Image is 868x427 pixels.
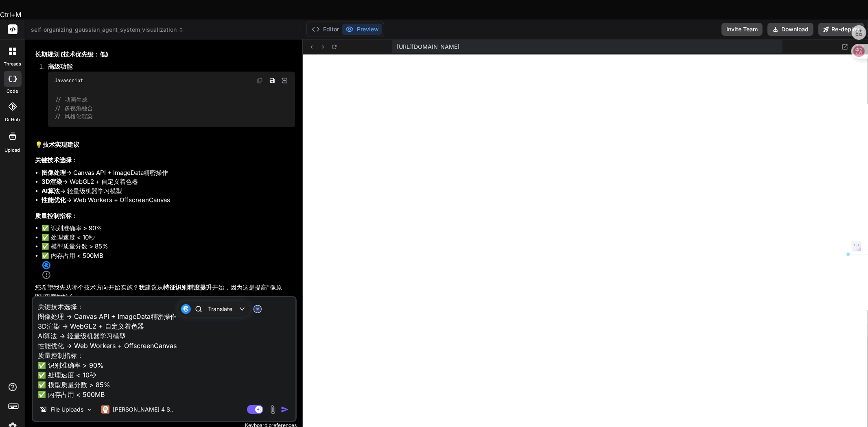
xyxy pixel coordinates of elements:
label: GitHub [5,116,20,123]
strong: AI算法 [42,187,60,195]
button: Save file [267,75,278,86]
p: [PERSON_NAME] 4 S.. [113,405,173,414]
strong: 长期规划 (技术优先级：低) [35,50,108,58]
img: Pick Models [86,406,93,413]
p: 您希望我先从哪个技术方向开始实施？我建议从 开始，因为这是提高"像原图"程度的核心。 [35,283,295,301]
img: icon [281,405,289,414]
button: Re-deploy [818,23,864,36]
span: // 多视角融合 [55,105,93,112]
label: code [7,88,18,95]
li: → 轻量级机器学习模型 [42,187,295,196]
strong: 性能优化 [42,196,66,204]
strong: 特征识别精度提升 [163,283,212,291]
img: copy [257,77,263,84]
button: Download [767,23,813,36]
button: Preview [342,24,382,35]
label: threads [4,61,21,68]
button: Editor [308,24,342,35]
img: Claude 4 Sonnet [101,405,109,414]
span: // 风格化渲染 [55,113,93,120]
img: attachment [268,405,278,414]
strong: 质量控制指标： [35,212,78,220]
button: Invite Team [722,23,763,36]
li: → Canvas API + ImageData精密操作 [42,168,295,178]
strong: 关键技术选择： [35,156,78,164]
span: // 动画生成 [55,96,87,104]
strong: 技术实现建议 [43,141,79,148]
span: Javascript [55,77,83,84]
img: Open in Browser [281,77,289,84]
span: [URL][DOMAIN_NAME] [397,43,459,51]
li: ✅ 内存占用 < 500MB [42,251,295,280]
strong: 高级功能 [48,63,72,70]
span: self-organizing_gaussian_agent_system_visualization [31,26,184,34]
textarea: 关键技术选择： 图像处理 → Canvas API + ImageData精密操作 3D渲染 → WebGL2 + 自定义着色器 AI算法 → 轻量级机器学习模型 性能优化 → Web Work... [33,297,295,398]
label: Upload [5,147,20,154]
li: ✅ 识别准确率 > 90% [42,224,295,233]
li: → Web Workers + OffscreenCanvas [42,196,295,205]
h2: 💡 [35,140,295,150]
strong: 3D渲染 [42,178,62,185]
p: File Uploads [51,405,83,414]
strong: 图像处理 [42,169,66,176]
li: ✅ 模型质量分数 > 85% [42,242,295,251]
li: → WebGL2 + 自定义着色器 [42,177,295,187]
li: ✅ 处理速度 < 10秒 [42,233,295,242]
